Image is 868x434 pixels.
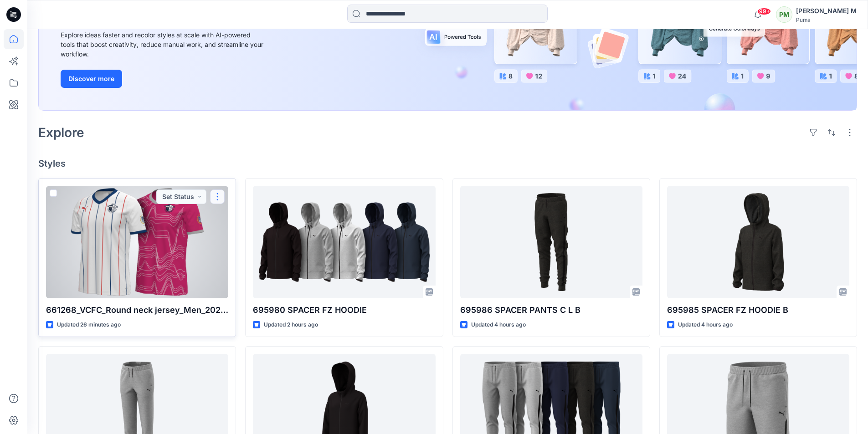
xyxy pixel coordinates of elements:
div: Puma [796,16,857,23]
a: 695980 SPACER FZ HOODIE [253,186,435,298]
div: PM [776,6,792,23]
div: [PERSON_NAME] M [796,5,857,16]
p: 695986 SPACER PANTS C L B [460,304,642,317]
p: 695985 SPACER FZ HOODIE B [667,304,849,317]
a: 661268_VCFC_Round neck jersey_Men_20250818 [46,186,228,298]
span: 99+ [757,8,771,15]
a: Discover more [61,70,266,88]
p: Updated 2 hours ago [264,320,318,330]
p: Updated 4 hours ago [678,320,733,330]
h2: Explore [38,125,84,140]
a: 695986 SPACER PANTS C L B [460,186,642,298]
p: Updated 4 hours ago [471,320,526,330]
p: 695980 SPACER FZ HOODIE [253,304,435,317]
h4: Styles [38,158,857,169]
button: Discover more [61,70,122,88]
p: Updated 26 minutes ago [57,320,121,330]
div: Explore ideas faster and recolor styles at scale with AI-powered tools that boost creativity, red... [61,30,266,59]
a: 695985 SPACER FZ HOODIE B [667,186,849,298]
p: 661268_VCFC_Round neck jersey_Men_20250818 [46,304,228,317]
